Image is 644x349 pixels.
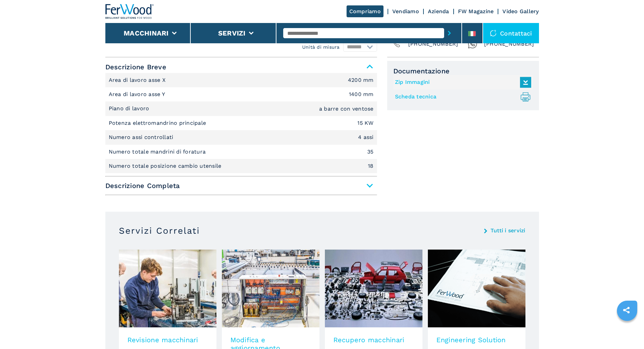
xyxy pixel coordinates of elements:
h3: Revisione macchinari [127,336,208,344]
a: Video Gallery [502,8,539,15]
p: Numero totale posizione cambio utensile [109,162,223,170]
a: Vendiamo [392,8,419,15]
span: Descrizione Breve [105,61,377,73]
a: Azienda [428,8,449,15]
em: 4200 mm [348,77,374,83]
em: a barre con ventose [319,106,374,112]
span: [PHONE_NUMBER] [484,39,534,49]
em: 15 KW [357,120,373,126]
img: Ferwood [105,4,154,19]
img: image [119,250,216,327]
img: Contattaci [490,30,497,37]
span: [PHONE_NUMBER] [408,39,458,49]
h3: Engineering Solution [436,336,517,344]
button: Macchinari [124,29,169,37]
a: Compriamo [347,5,383,17]
button: submit-button [444,25,455,41]
em: 18 [368,163,374,169]
img: image [428,250,525,327]
a: Scheda tecnica [395,91,528,102]
iframe: Chat [615,319,639,344]
p: Numero assi controllati [109,134,175,141]
button: Servizi [218,29,246,37]
div: Descrizione Breve [105,73,377,173]
em: Unità di misura [302,44,340,50]
em: 4 assi [358,135,374,140]
p: Area di lavoro asse X [109,76,168,84]
p: Numero totale mandrini di foratura [109,148,208,156]
em: 1400 mm [349,92,374,97]
em: 35 [367,149,374,155]
img: Phone [392,39,401,49]
span: Documentazione [393,67,533,75]
div: Contattaci [483,23,539,43]
img: image [325,250,422,327]
h3: Recupero macchinari [333,336,414,344]
h3: Servizi Correlati [119,225,200,236]
a: Tutti i servizi [491,228,525,233]
img: Whatsapp [468,39,477,49]
p: Area di lavoro asse Y [109,91,167,98]
p: Potenza elettromandrino principale [109,119,208,127]
a: Zip Immagini [395,77,528,88]
a: FW Magazine [458,8,494,15]
a: sharethis [618,302,635,319]
img: image [222,250,319,327]
span: Descrizione Completa [105,180,377,192]
p: Piano di lavoro [109,105,151,112]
